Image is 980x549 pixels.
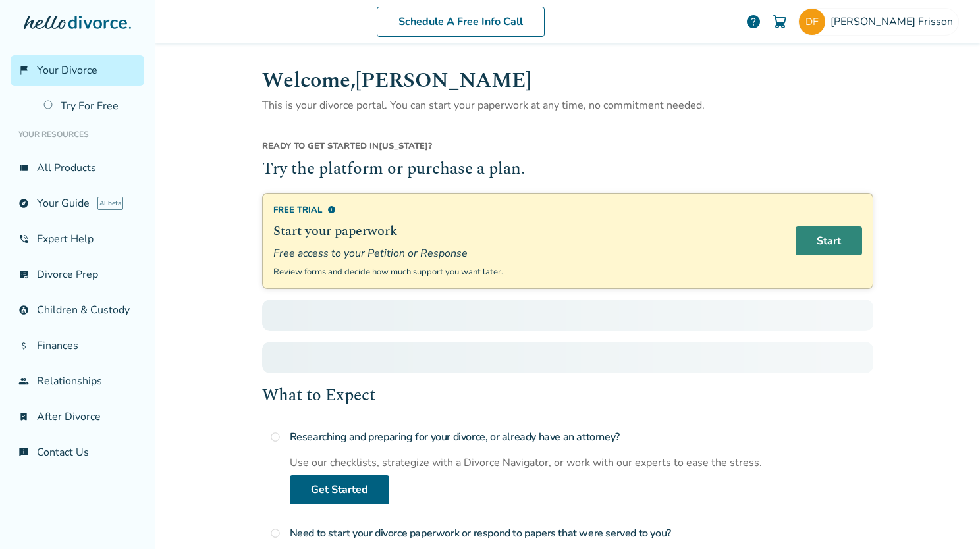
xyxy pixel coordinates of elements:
li: Your Resources [11,121,144,147]
a: attach_moneyFinances [11,330,144,361]
div: Free Trial [273,204,780,216]
div: [US_STATE] ? [262,140,873,157]
span: explore [18,198,29,209]
iframe: Chat Widget [914,486,980,549]
span: group [18,376,29,386]
span: [PERSON_NAME] Frisson [830,14,958,29]
p: This is your divorce portal. You can start your paperwork at any time, no commitment needed. [262,97,873,114]
span: list_alt_check [18,269,29,280]
a: help [746,14,761,30]
a: groupRelationships [11,366,144,396]
a: phone_in_talkExpert Help [11,224,144,254]
p: Review forms and decide how much support you want later. [273,266,780,278]
a: flag_2Your Divorce [11,55,144,86]
span: phone_in_talk [18,234,29,244]
a: account_childChildren & Custody [11,295,144,325]
span: chat_info [18,447,29,457]
a: chat_infoContact Us [11,437,144,467]
a: view_listAll Products [11,153,144,183]
h2: What to Expect [262,384,873,409]
span: Ready to get started in [262,140,379,152]
span: Free access to your Petition or Response [273,246,780,261]
span: flag_2 [18,65,29,76]
a: bookmark_checkAfter Divorce [11,402,144,432]
span: radio_button_unchecked [270,528,281,538]
span: info [327,205,336,214]
h1: Welcome, [PERSON_NAME] [262,65,873,97]
span: view_list [18,163,29,173]
a: list_alt_checkDivorce Prep [11,259,144,290]
a: Get Started [290,475,389,504]
span: Your Divorce [37,63,97,78]
span: attach_money [18,340,29,351]
h2: Try the platform or purchase a plan. [262,157,873,182]
span: account_child [18,305,29,315]
span: bookmark_check [18,411,29,422]
a: Start [796,226,862,255]
h4: Need to start your divorce paperwork or respond to papers that were served to you? [290,520,873,546]
a: Try For Free [36,91,144,121]
img: Cart [772,14,788,30]
h4: Researching and preparing for your divorce, or already have an attorney? [290,424,873,450]
span: AI beta [97,197,123,210]
img: deondrenavy@live.com [799,9,825,35]
a: exploreYour GuideAI beta [11,188,144,219]
h2: Start your paperwork [273,221,780,241]
span: radio_button_unchecked [270,432,281,442]
a: Schedule A Free Info Call [377,7,545,37]
div: Use our checklists, strategize with a Divorce Navigator, or work with our experts to ease the str... [290,456,873,470]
